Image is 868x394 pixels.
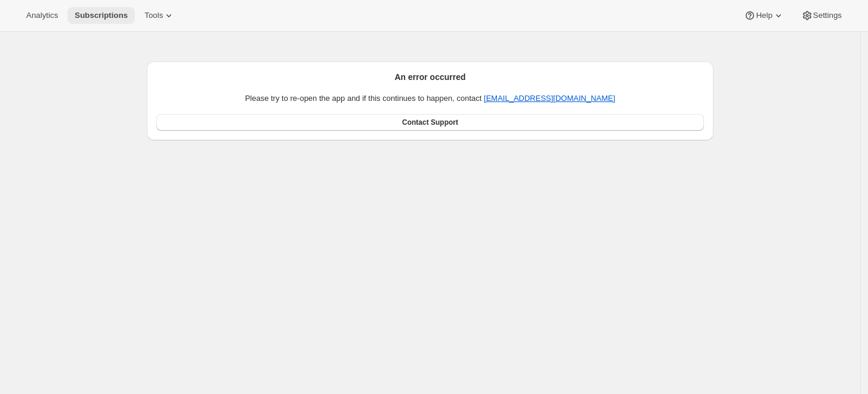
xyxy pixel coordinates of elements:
button: Analytics [19,7,65,24]
span: Tools [144,11,163,20]
a: Contact Support [156,114,704,131]
span: Contact Support [402,118,458,127]
span: Subscriptions [75,11,128,20]
button: Subscriptions [67,7,135,24]
span: Help [756,11,772,20]
span: Analytics [26,11,58,20]
button: Tools [137,7,182,24]
h2: An error occurred [156,71,704,83]
a: [EMAIL_ADDRESS][DOMAIN_NAME] [484,94,615,103]
button: Help [737,7,791,24]
span: Settings [813,11,842,20]
button: Settings [794,7,849,24]
p: Please try to re-open the app and if this continues to happen, contact [156,93,704,104]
